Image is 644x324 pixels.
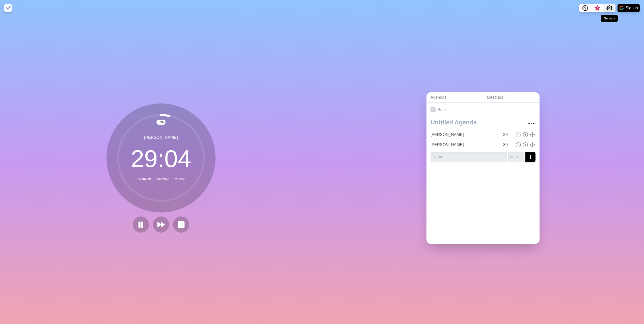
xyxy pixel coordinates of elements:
[620,6,624,10] img: google logo
[428,130,500,140] input: Name
[579,4,591,12] button: Help
[431,152,507,162] input: Name
[526,118,536,128] button: More
[508,152,524,162] input: Mins
[618,4,640,12] button: Sign in
[501,130,513,140] input: Mins
[483,92,540,103] a: Meetings
[426,92,483,103] a: Agendas
[591,4,603,12] button: What’s new
[501,140,513,150] input: Mins
[4,4,12,12] img: timeblocks logo
[428,140,500,150] input: Name
[595,6,599,10] span: 3
[603,4,615,12] button: Settings
[426,103,540,117] a: Back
